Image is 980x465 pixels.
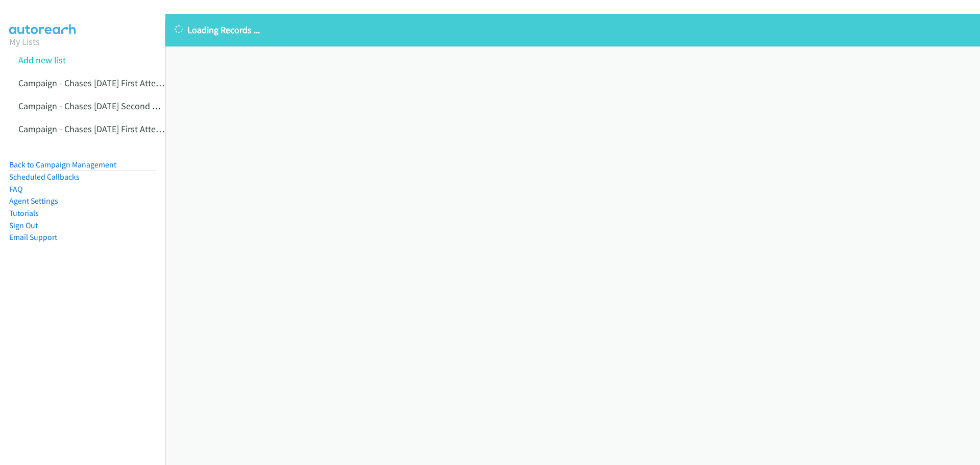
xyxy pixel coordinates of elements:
a: Campaign - Chases [DATE] First Attempt [18,123,171,135]
a: My Lists [9,36,40,47]
p: Loading Records ... [175,23,971,37]
a: Scheduled Callbacks [9,172,80,182]
a: Sign Out [9,221,38,230]
a: Tutorials [9,208,39,218]
a: Campaign - Chases [DATE] Second Attempt [18,100,184,112]
a: Add new list [18,54,66,66]
a: FAQ [9,184,22,194]
a: Agent Settings [9,196,58,206]
a: Email Support [9,232,57,242]
a: Back to Campaign Management [9,160,116,169]
a: Campaign - Chases [DATE] First Attempt And Ongoings [18,77,228,89]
